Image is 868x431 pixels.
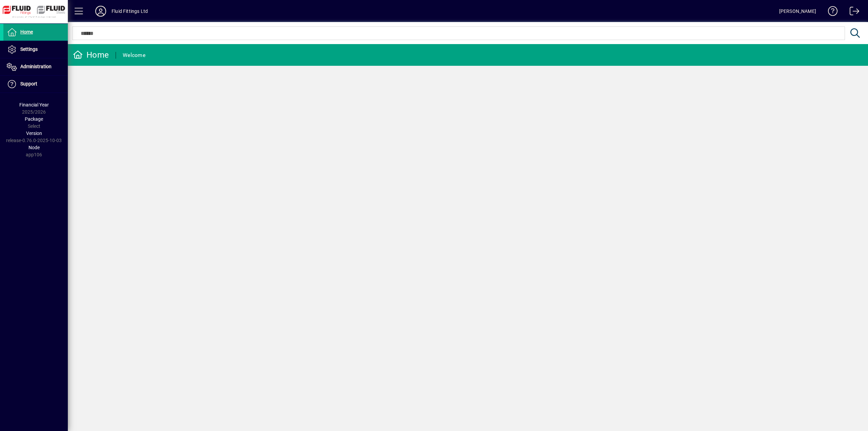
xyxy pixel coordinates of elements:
[3,41,68,58] a: Settings
[3,76,68,93] a: Support
[20,46,38,52] span: Settings
[28,145,40,150] span: Node
[20,81,37,86] span: Support
[73,50,109,60] div: Home
[845,1,860,23] a: Logout
[25,116,43,122] span: Package
[3,58,68,75] a: Administration
[779,6,816,17] div: [PERSON_NAME]
[26,131,42,136] span: Version
[90,5,112,17] button: Profile
[20,64,52,69] span: Administration
[19,102,49,107] span: Financial Year
[823,1,838,23] a: Knowledge Base
[112,6,148,17] div: Fluid Fittings Ltd
[20,29,33,35] span: Home
[123,50,145,61] div: Welcome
